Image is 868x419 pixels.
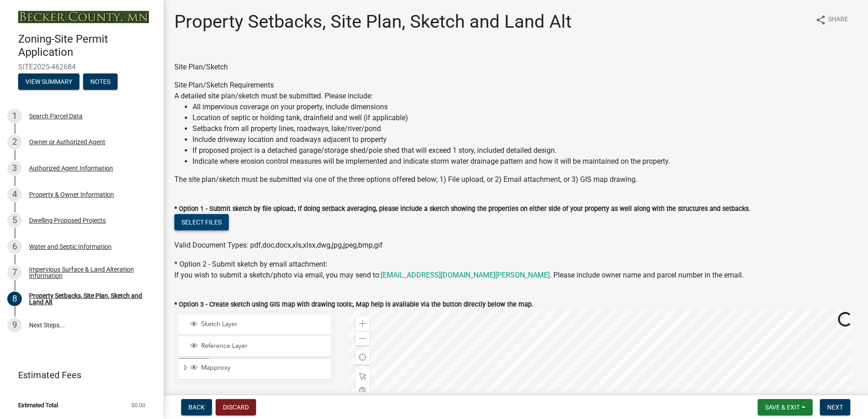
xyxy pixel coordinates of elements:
[174,91,857,167] div: A detailed site plan/sketch must be submitted. Please include:
[174,206,750,212] label: * Option 1 - Submit sketch by file upload:, If doing setback averaging, please include a sketch s...
[29,266,149,279] div: Impervious Surface & Land Alteration Information
[808,11,855,29] button: shareShare
[174,62,857,73] div: Site Plan/Sketch
[178,358,331,379] li: Mapproxy
[7,187,22,202] div: 4
[131,402,145,408] span: $0.00
[7,213,22,228] div: 5
[192,134,857,145] li: Include driveway location and roadways adjacent to property
[192,145,857,156] li: If proposed project is a detached garage/storage shed/pole shed that will exceed 1 story, include...
[7,292,22,306] div: 8
[18,73,79,90] button: View Summary
[29,139,105,145] div: Owner or Authorized Agent
[174,259,857,281] div: * Option 2 - Submit sketch by email attachment:
[83,78,118,86] wm-modal-confirm: Notes
[174,80,857,185] div: Site Plan/Sketch Requirements
[174,302,533,308] label: * Option 3 - Create sketch using GIS map with drawing tools:, Map help is available via the butto...
[815,15,826,25] i: share
[188,404,205,411] span: Back
[29,244,112,250] div: Water and Septic Information
[820,399,850,415] button: Next
[827,404,843,411] span: Next
[828,15,848,25] span: Share
[192,112,857,123] li: Location of septic or holding tank, drainfield and well (if applicable)
[174,271,744,279] span: If you wish to submit a sketch/photo via email, you may send to: . Please include owner name and ...
[83,73,118,90] button: Notes
[381,271,550,279] a: [EMAIL_ADDRESS][DOMAIN_NAME][PERSON_NAME]
[182,364,189,373] span: Expand
[189,364,328,373] div: Mapproxy
[174,174,857,185] div: The site plan/sketch must be submitted via one of the three options offered below; 1) File upload...
[355,331,370,346] div: Zoom out
[7,318,22,332] div: 9
[7,366,149,384] a: Estimated Fees
[18,63,145,71] span: SITE2025-462684
[29,191,114,198] div: Property & Owner Information
[7,135,22,149] div: 2
[181,399,212,415] button: Back
[29,113,83,119] div: Search Parcel Data
[765,404,800,411] span: Save & Exit
[7,239,22,254] div: 6
[18,402,58,408] span: Estimated Total
[29,292,149,305] div: Property Setbacks, Site Plan, Sketch and Land Alt
[199,320,328,328] span: Sketch Layer
[189,342,328,351] div: Reference Layer
[355,350,370,365] div: Find my location
[758,399,813,415] button: Save & Exit
[192,102,857,112] li: All impervious coverage on your property, include dimensions
[18,33,156,59] h4: Zoning-Site Permit Application
[174,11,572,33] h1: Property Setbacks, Site Plan, Sketch and Land Alt
[189,320,328,329] div: Sketch Layer
[178,312,332,382] ul: Layer List
[7,109,22,123] div: 1
[18,78,79,86] wm-modal-confirm: Summary
[178,336,331,357] li: Reference Layer
[192,156,857,167] li: Indicate where erosion control measures will be implemented and indicate storm water drainage pat...
[7,161,22,175] div: 3
[174,241,383,249] span: Valid Document Types: pdf,doc,docx,xls,xlsx,dwg,jpg,jpeg,bmp,gif
[174,214,229,230] button: Select files
[7,265,22,280] div: 7
[178,315,331,335] li: Sketch Layer
[355,317,370,331] div: Zoom in
[199,364,328,372] span: Mapproxy
[29,165,113,171] div: Authorized Agent Information
[18,11,149,23] img: Becker County, Minnesota
[29,217,106,224] div: Dwelling Proposed Projects
[216,399,256,415] button: Discard
[199,342,328,350] span: Reference Layer
[192,123,857,134] li: Setbacks from all property lines, roadways, lake/river/pond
